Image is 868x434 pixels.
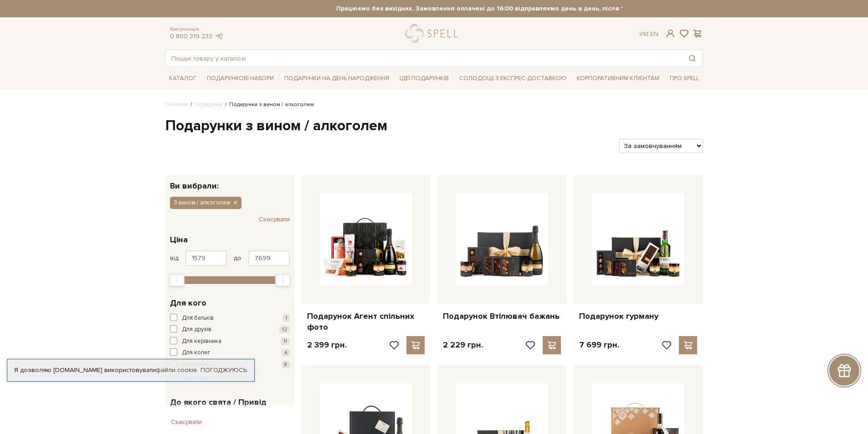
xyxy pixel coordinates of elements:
[281,337,290,345] span: 11
[650,30,658,38] a: En
[170,297,206,309] span: Для кого
[165,117,703,136] h1: Подарунки з вином / алкоголем
[282,349,290,357] span: 4
[165,415,207,429] button: Скасувати
[156,366,197,374] a: файли cookie
[281,71,393,86] span: Подарунки на День народження
[443,311,561,322] a: Подарунок Втілювач бажань
[396,71,452,86] span: Ідеї подарунків
[259,212,290,227] button: Скасувати
[307,311,425,332] a: Подарунок Агент спільних фото
[405,24,462,43] a: logo
[282,361,290,368] span: 8
[275,274,291,286] div: Max
[282,314,290,322] span: 1
[682,50,703,66] button: Пошук товару у каталозі
[7,366,254,374] div: Я дозволяю [DOMAIN_NAME] використовувати
[456,71,570,86] a: Солодощі з експрес-доставкою
[165,101,188,108] a: Головна
[185,250,227,266] input: Ціна
[246,5,784,13] strong: Працюємо без вихідних. Замовлення оплачені до 16:00 відправляємо день в день, після 16:00 - насту...
[579,311,697,322] a: Подарунок гурману
[234,254,241,262] span: до
[165,71,200,86] span: Каталог
[666,71,703,86] span: Про Spell
[166,50,682,66] input: Пошук товару у каталозі
[165,175,294,190] div: Ви вибрали:
[223,101,314,109] li: Подарунки з вином / алкоголем
[170,26,224,32] span: Консультація:
[170,32,212,40] a: 0 800 319 233
[170,197,241,209] button: З вином / алкоголем
[182,314,214,323] span: Для батьків
[647,30,648,38] span: |
[170,314,290,323] button: Для батьків 1
[174,199,230,207] span: З вином / алкоголем
[170,337,290,346] button: Для керівника 11
[182,337,221,346] span: Для керівника
[215,32,224,40] a: telegram
[195,101,223,108] a: Подарунки
[279,326,290,333] span: 12
[170,348,290,357] button: Для колег 4
[170,234,188,246] span: Ціна
[579,340,619,350] p: 7 699 грн.
[307,340,347,350] p: 2 399 грн.
[248,250,290,266] input: Ціна
[573,71,663,86] a: Корпоративним клієнтам
[170,325,290,334] button: Для друзів 12
[182,325,211,334] span: Для друзів
[443,340,483,350] p: 2 229 грн.
[170,396,267,408] span: До якого свята / Привід
[169,274,185,286] div: Min
[182,348,211,357] span: Для колег
[170,254,179,262] span: від
[203,71,277,86] span: Подарункові набори
[639,30,658,38] div: Ук
[200,366,247,374] a: Погоджуюсь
